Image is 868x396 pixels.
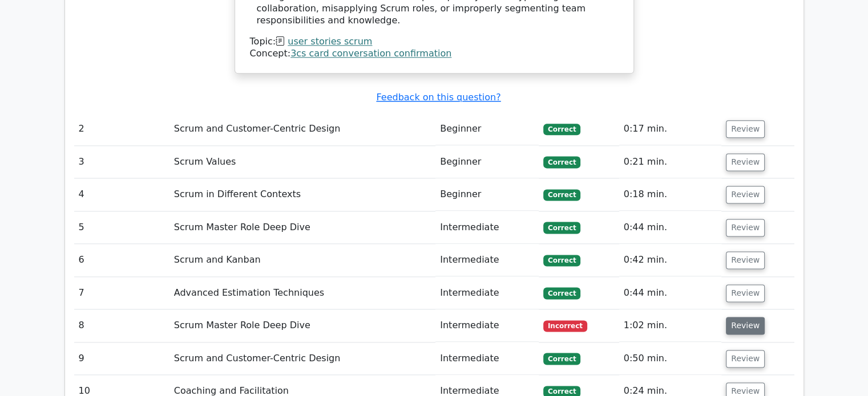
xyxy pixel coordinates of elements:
[726,219,765,236] button: Review
[726,284,765,302] button: Review
[74,211,169,244] td: 5
[543,287,580,299] span: Correct
[74,342,169,375] td: 9
[619,178,721,211] td: 0:18 min.
[74,178,169,211] td: 4
[74,146,169,178] td: 3
[543,255,580,266] span: Correct
[435,342,539,375] td: Intermediate
[74,244,169,276] td: 6
[435,113,539,145] td: Beginner
[435,277,539,309] td: Intermediate
[250,48,619,60] div: Concept:
[435,211,539,244] td: Intermediate
[619,113,721,145] td: 0:17 min.
[435,244,539,276] td: Intermediate
[619,211,721,244] td: 0:44 min.
[543,222,580,233] span: Correct
[543,124,580,135] span: Correct
[619,309,721,342] td: 1:02 min.
[726,317,765,334] button: Review
[619,244,721,276] td: 0:42 min.
[169,113,435,145] td: Scrum and Customer-Centric Design
[169,309,435,342] td: Scrum Master Role Deep Dive
[619,342,721,375] td: 0:50 min.
[74,309,169,342] td: 8
[169,178,435,211] td: Scrum in Different Contexts
[726,350,765,368] button: Review
[435,146,539,178] td: Beginner
[169,342,435,375] td: Scrum and Customer-Centric Design
[726,120,765,138] button: Review
[74,277,169,309] td: 7
[435,178,539,211] td: Beginner
[543,320,587,332] span: Incorrect
[543,189,580,201] span: Correct
[169,146,435,178] td: Scrum Values
[619,146,721,178] td: 0:21 min.
[543,156,580,168] span: Correct
[619,277,721,309] td: 0:44 min.
[376,92,500,103] a: Feedback on this question?
[74,113,169,145] td: 2
[726,251,765,269] button: Review
[543,353,580,364] span: Correct
[169,244,435,276] td: Scrum and Kanban
[169,277,435,309] td: Advanced Estimation Techniques
[290,48,451,59] a: 3cs card conversation confirmation
[288,36,372,47] a: user stories scrum
[169,211,435,244] td: Scrum Master Role Deep Dive
[250,36,619,48] div: Topic:
[435,309,539,342] td: Intermediate
[726,153,765,171] button: Review
[726,186,765,203] button: Review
